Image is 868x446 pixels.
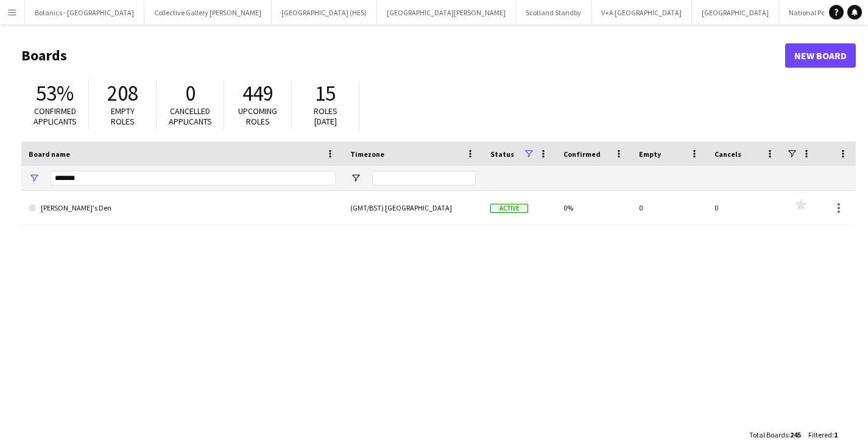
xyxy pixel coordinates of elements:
[749,430,788,439] span: Total Boards
[490,204,528,213] span: Active
[516,1,591,24] button: Scotland Standby
[790,430,801,439] span: 245
[808,430,832,439] span: Filtered
[25,1,144,24] button: Botanics - [GEOGRAPHIC_DATA]
[169,106,212,127] span: Cancelled applicants
[238,106,277,127] span: Upcoming roles
[715,149,741,159] span: Cancels
[315,80,336,107] span: 15
[490,149,514,159] span: Status
[272,1,377,24] button: [GEOGRAPHIC_DATA] (HES)
[639,149,661,159] span: Empty
[51,171,336,185] input: Board name Filter Input
[242,80,273,107] span: 449
[372,171,476,185] input: Timezone Filter Input
[29,191,336,225] a: [PERSON_NAME]'s Den
[36,80,74,107] span: 53%
[834,430,838,439] span: 1
[707,191,783,225] div: 0
[21,46,785,65] h1: Boards
[111,106,135,127] span: Empty roles
[185,80,196,107] span: 0
[34,106,77,127] span: Confirmed applicants
[785,43,856,68] a: New Board
[556,191,632,225] div: 0%
[350,149,384,159] span: Timezone
[314,106,337,127] span: Roles [DATE]
[692,1,779,24] button: [GEOGRAPHIC_DATA]
[144,1,272,24] button: Collective Gallery [PERSON_NAME]
[107,80,138,107] span: 208
[343,191,483,225] div: (GMT/BST) [GEOGRAPHIC_DATA]
[29,149,70,159] span: Board name
[632,191,707,225] div: 0
[350,173,361,184] button: Open Filter Menu
[563,149,601,159] span: Confirmed
[591,1,692,24] button: V+A [GEOGRAPHIC_DATA]
[29,173,40,184] button: Open Filter Menu
[377,1,516,24] button: [GEOGRAPHIC_DATA][PERSON_NAME]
